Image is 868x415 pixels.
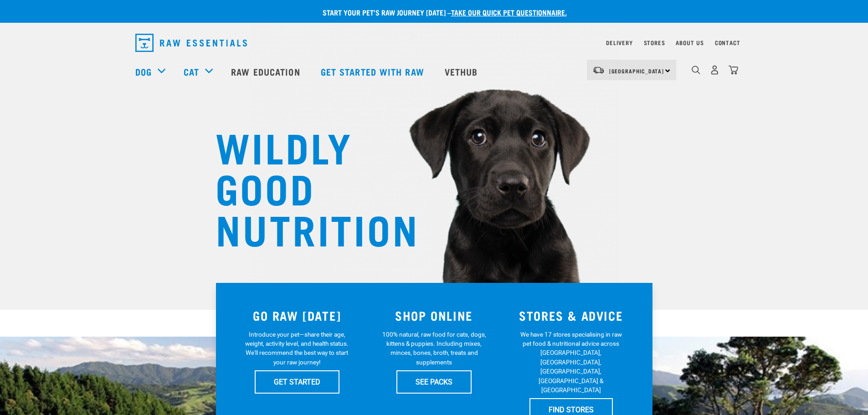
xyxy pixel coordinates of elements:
[312,53,436,90] a: Get started with Raw
[606,41,632,44] a: Delivery
[676,41,704,44] a: About Us
[371,308,497,323] h3: SHOP ONLINE
[216,125,398,248] h1: WILDLY GOOD NUTRITION
[128,30,740,56] nav: dropdown navigation
[243,330,350,367] p: Introduce your pet—share their age, weight, activity level, and health status. We'll recommend th...
[255,370,339,393] a: GET STARTED
[135,65,152,78] a: Dog
[135,34,247,52] img: Raw Essentials Logo
[451,10,567,14] a: take our quick pet questionnaire.
[518,330,625,395] p: We have 17 stores specialising in raw pet food & nutritional advice across [GEOGRAPHIC_DATA], [GE...
[380,330,488,367] p: 100% natural, raw food for cats, dogs, kittens & puppies. Including mixes, minces, bones, broth, ...
[609,69,664,72] span: [GEOGRAPHIC_DATA]
[508,308,634,323] h3: STORES & ADVICE
[692,66,700,74] img: home-icon-1@2x.png
[184,65,199,78] a: Cat
[715,41,740,44] a: Contact
[222,53,311,90] a: Raw Education
[644,41,665,44] a: Stores
[592,66,605,74] img: van-moving.png
[729,65,738,75] img: home-icon@2x.png
[234,308,360,323] h3: GO RAW [DATE]
[710,65,719,75] img: user.png
[436,53,489,90] a: Vethub
[396,370,472,393] a: SEE PACKS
